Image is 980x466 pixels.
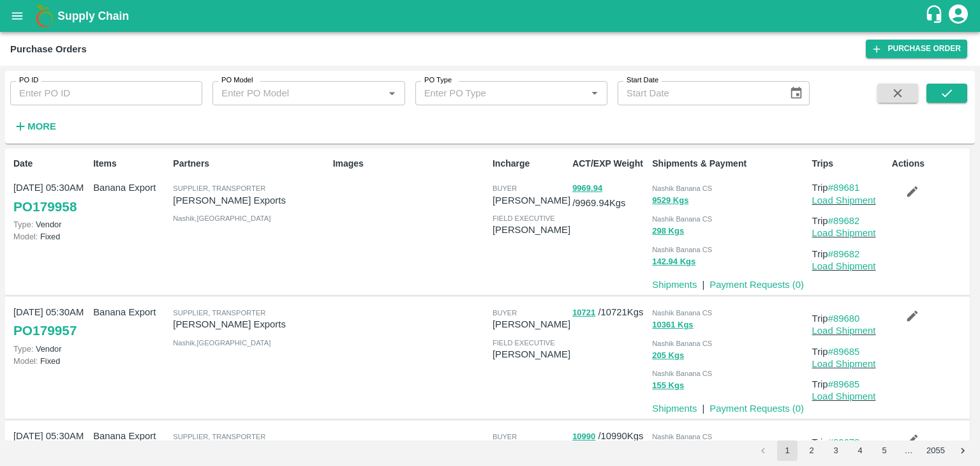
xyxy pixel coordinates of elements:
[826,440,846,461] button: Go to page 3
[812,435,887,449] p: Trip
[13,356,38,366] span: Model:
[57,10,129,22] b: Supply Chain
[424,75,452,86] label: PO Type
[13,305,88,319] p: [DATE] 05:30AM
[812,195,876,206] a: Load Shipment
[383,85,400,101] button: Open
[709,403,804,414] a: Payment Requests (0)
[850,440,870,461] button: Go to page 4
[493,157,567,170] p: Incharge
[812,312,887,326] p: Trip
[652,255,695,269] button: 142.94 Kgs
[652,184,712,192] span: Nashik Banana CS
[572,430,595,444] button: 10990
[13,355,88,367] p: Fixed
[652,193,688,208] button: 9529 Kgs
[777,440,798,461] button: page 1
[93,429,168,443] p: Banana Export
[652,433,712,440] span: Nashik Banana CS
[874,440,895,461] button: Go to page 5
[572,181,602,196] button: 9969.94
[19,75,38,86] label: PO ID
[13,319,77,342] a: PO179957
[892,157,967,170] p: Actions
[801,440,822,461] button: Go to page 2
[173,157,327,170] p: Partners
[828,437,860,447] a: #89678
[57,7,924,25] a: Supply Chain
[652,246,712,253] span: Nashik Banana CS
[93,157,168,170] p: Items
[697,396,704,416] div: |
[618,81,779,105] input: Start Date
[812,157,887,170] p: Trips
[828,379,860,389] a: #89685
[586,85,603,101] button: Open
[652,280,697,290] a: Shipments
[173,339,271,347] span: Nashik , [GEOGRAPHIC_DATA]
[216,85,380,101] input: Enter PO Model
[898,445,919,457] div: …
[627,75,658,86] label: Start Date
[652,340,712,347] span: Nashik Banana CS
[493,317,570,331] p: [PERSON_NAME]
[652,224,684,239] button: 298 Kgs
[27,121,56,132] strong: More
[572,305,647,320] p: / 10721 Kgs
[13,230,88,243] p: Fixed
[866,40,967,58] a: Purchase Order
[652,403,697,414] a: Shipments
[652,157,806,170] p: Shipments & Payment
[572,157,647,170] p: ACT/EXP Weight
[10,116,59,137] button: More
[93,181,168,195] p: Banana Export
[493,184,517,192] span: buyer
[812,377,887,391] p: Trip
[947,3,970,29] div: account of current user
[493,309,517,317] span: buyer
[493,214,555,222] span: field executive
[13,195,77,218] a: PO179958
[572,181,647,210] p: / 9969.94 Kgs
[173,309,265,317] span: Supplier, Transporter
[32,3,57,29] img: logo
[812,261,876,271] a: Load Shipment
[652,318,693,333] button: 10361 Kgs
[93,305,168,319] p: Banana Export
[652,379,684,393] button: 155 Kgs
[333,157,487,170] p: Images
[221,75,253,86] label: PO Model
[173,317,327,331] p: [PERSON_NAME] Exports
[10,81,202,105] input: Enter PO ID
[13,429,88,443] p: [DATE] 05:30AM
[812,181,887,195] p: Trip
[812,214,887,228] p: Trip
[572,306,595,320] button: 10721
[751,440,975,461] nav: pagination navigation
[828,347,860,357] a: #89685
[173,184,265,192] span: Supplier, Transporter
[697,273,704,292] div: |
[13,218,88,230] p: Vendor
[784,81,808,105] button: Choose date
[709,280,804,290] a: Payment Requests (0)
[173,214,271,222] span: Nashik , [GEOGRAPHIC_DATA]
[828,313,860,324] a: #89680
[493,347,570,361] p: [PERSON_NAME]
[652,370,712,377] span: Nashik Banana CS
[924,4,947,27] div: customer-support
[812,228,876,238] a: Load Shipment
[812,326,876,336] a: Load Shipment
[13,344,33,354] span: Type:
[493,193,570,207] p: [PERSON_NAME]
[13,343,88,355] p: Vendor
[828,216,860,226] a: #89682
[493,433,517,440] span: buyer
[652,215,712,223] span: Nashik Banana CS
[3,1,32,31] button: open drawer
[173,193,327,207] p: [PERSON_NAME] Exports
[419,85,583,101] input: Enter PO Type
[173,433,265,440] span: Supplier, Transporter
[812,345,887,359] p: Trip
[13,220,33,229] span: Type:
